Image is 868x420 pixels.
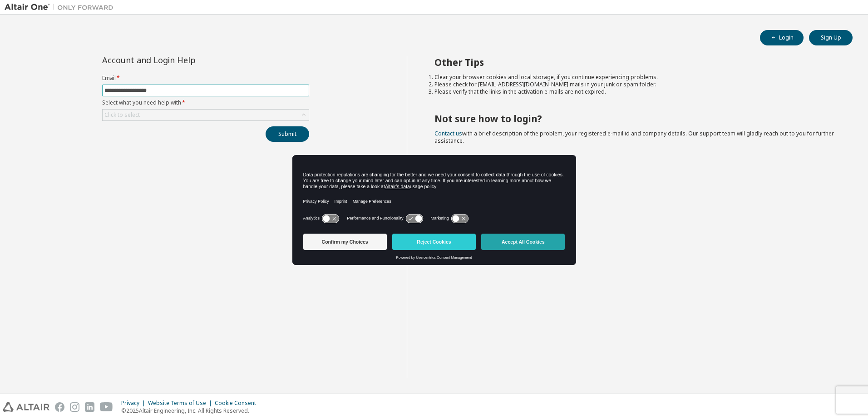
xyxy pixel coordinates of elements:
[102,99,309,106] label: Select what you need help with
[70,402,79,412] img: instagram.svg
[121,407,261,415] p: © 2025 Altair Engineering, Inc. All Rights Reserved.
[100,402,113,412] img: youtube.svg
[434,88,837,95] li: Please verify that the links in the activation e-mails are not expired.
[85,402,94,412] img: linkedin.svg
[434,56,837,68] h2: Other Tips
[148,400,215,407] div: Website Terms of Use
[434,130,834,145] span: with a brief description of the problem, your registered e-mail id and company details. Our suppo...
[215,400,261,407] div: Cookie Consent
[102,75,309,82] label: Email
[760,30,804,45] button: Login
[809,30,853,45] button: Sign Up
[102,56,268,64] div: Account and Login Help
[104,111,140,119] div: Click to select
[434,130,462,137] a: Contact us
[5,3,118,12] img: Altair One
[3,402,49,412] img: altair_logo.svg
[434,113,837,125] h2: Not sure how to login?
[55,402,64,412] img: facebook.svg
[121,400,148,407] div: Privacy
[266,126,309,142] button: Submit
[103,110,309,120] div: Click to select
[434,74,837,81] li: Clear your browser cookies and local storage, if you continue experiencing problems.
[434,81,837,88] li: Please check for [EMAIL_ADDRESS][DOMAIN_NAME] mails in your junk or spam folder.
